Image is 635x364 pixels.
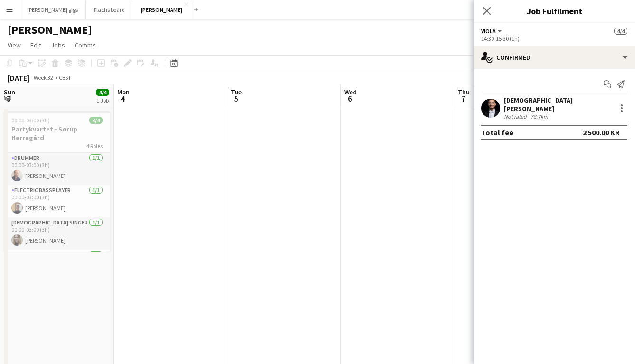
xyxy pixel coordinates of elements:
button: [PERSON_NAME] gigs [19,0,86,19]
span: Sun [4,88,15,96]
span: Edit [30,41,41,49]
div: Total fee [481,128,513,137]
div: [DEMOGRAPHIC_DATA][PERSON_NAME] [504,96,612,113]
h3: Partykvartet - Sørup Herregård [4,125,110,142]
a: Jobs [47,39,69,51]
app-card-role: [DEMOGRAPHIC_DATA] Singer1/100:00-03:00 (3h)[PERSON_NAME] [4,217,110,250]
div: CEST [59,74,71,81]
span: Week 32 [31,74,55,81]
span: Mon [117,88,130,96]
a: Comms [71,39,100,51]
span: 5 [229,93,242,104]
div: 78.7km [529,113,550,120]
div: Not rated [504,113,529,120]
span: 4/4 [96,89,109,96]
span: View [8,41,21,49]
div: 14:30-15:30 (1h) [481,35,627,42]
span: 4/4 [89,117,103,124]
span: 3 [2,93,15,104]
div: [DATE] [8,73,29,83]
h1: [PERSON_NAME] [8,23,92,37]
span: Thu [458,88,470,96]
div: 2 500.00 KR [583,128,620,137]
h3: Job Fulfilment [474,5,635,17]
a: Edit [27,39,45,51]
button: Flachs board [86,0,133,19]
button: [PERSON_NAME] [133,0,190,19]
span: Tue [231,88,242,96]
span: 6 [343,93,357,104]
div: Confirmed [474,46,635,69]
app-card-role: Electric Bassplayer1/100:00-03:00 (3h)[PERSON_NAME] [4,185,110,217]
div: 1 Job [96,97,109,104]
app-card-role: Guitarist1/1 [4,250,110,282]
app-card-role: Drummer1/100:00-03:00 (3h)[PERSON_NAME] [4,153,110,185]
span: Viola [481,28,496,35]
app-job-card: 00:00-03:00 (3h)4/4Partykvartet - Sørup Herregård4 RolesDrummer1/100:00-03:00 (3h)[PERSON_NAME]El... [4,111,110,252]
span: Wed [344,88,357,96]
span: 00:00-03:00 (3h) [11,117,50,124]
span: Jobs [51,41,65,49]
span: 4/4 [614,28,627,35]
span: 4 Roles [86,142,103,149]
span: 7 [456,93,470,104]
span: 4 [116,93,130,104]
button: Viola [481,28,503,35]
a: View [4,39,25,51]
span: Comms [75,41,96,49]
